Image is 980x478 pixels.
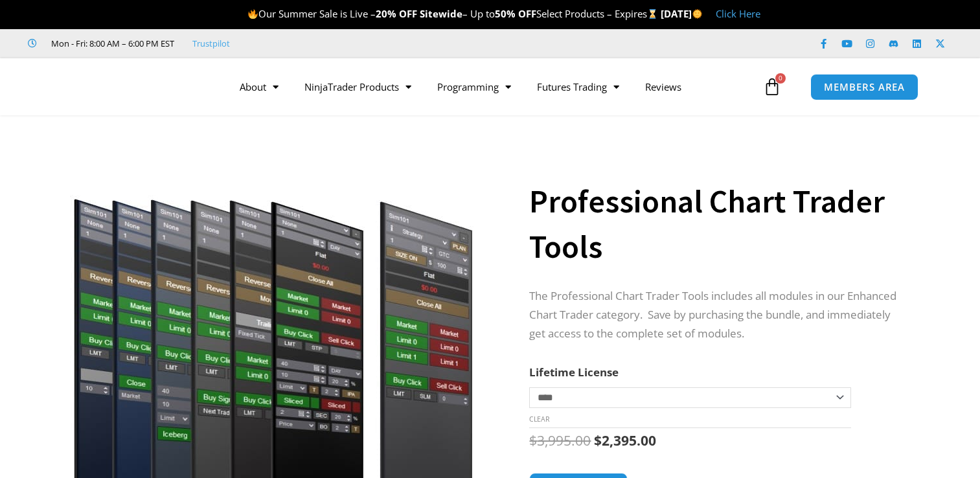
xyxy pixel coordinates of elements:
a: Futures Trading [524,72,632,102]
bdi: 3,995.00 [529,431,591,450]
strong: 20% OFF [376,7,417,20]
nav: Menu [227,72,760,102]
span: Our Summer Sale is Live – – Up to Select Products – Expires [247,7,661,20]
a: Programming [424,72,524,102]
a: Clear options [529,415,549,424]
img: 🔥 [248,9,258,19]
a: NinjaTrader Products [291,72,424,102]
h1: Professional Chart Trader Tools [529,179,907,269]
span: $ [529,431,537,450]
strong: Sitewide [420,7,462,20]
img: 🌞 [692,9,702,19]
a: Click Here [716,7,760,20]
p: The Professional Chart Trader Tools includes all modules in our Enhanced Chart Trader category. S... [529,287,907,343]
img: LogoAI | Affordable Indicators – NinjaTrader [47,63,187,110]
label: Lifetime License [529,365,619,380]
a: Reviews [632,72,694,102]
iframe: Secure payment input frame [639,471,755,472]
span: MEMBERS AREA [824,82,905,92]
a: MEMBERS AREA [810,74,918,100]
strong: 50% OFF [495,7,536,20]
strong: [DATE] [661,7,703,20]
a: About [227,72,291,102]
a: Trustpilot [192,36,230,51]
bdi: 2,395.00 [594,431,656,450]
a: 0 [744,68,801,106]
span: $ [594,431,602,450]
span: 0 [775,73,786,84]
span: Mon - Fri: 8:00 AM – 6:00 PM EST [48,36,174,51]
img: ⌛ [648,9,657,19]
